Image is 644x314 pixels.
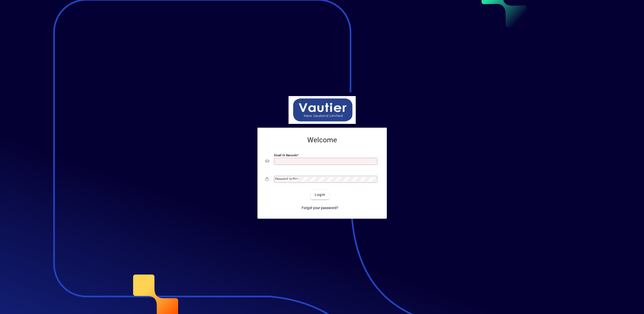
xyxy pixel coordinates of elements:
[274,153,297,157] mat-label: Email or Barcode
[266,136,379,144] h2: Welcome
[300,204,340,213] a: Forgot your password?
[275,177,297,181] mat-label: Password or Pin
[311,190,329,199] button: Login
[315,192,325,197] span: Login
[302,205,338,211] span: Forgot your password?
